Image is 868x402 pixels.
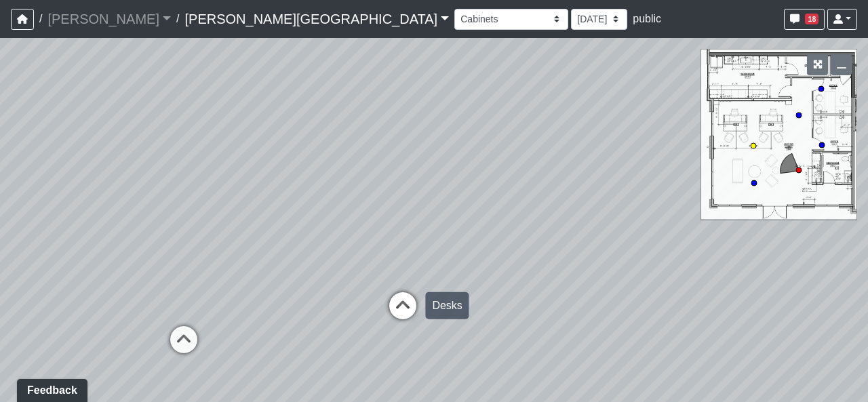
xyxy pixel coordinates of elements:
[184,5,449,33] a: [PERSON_NAME][GEOGRAPHIC_DATA]
[805,14,818,24] span: 18
[34,5,47,33] span: /
[47,5,171,33] a: [PERSON_NAME]
[10,375,90,402] iframe: Ybug feedback widget
[633,13,661,24] span: public
[784,9,825,30] button: 18
[425,292,469,319] div: Desks
[171,5,184,33] span: /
